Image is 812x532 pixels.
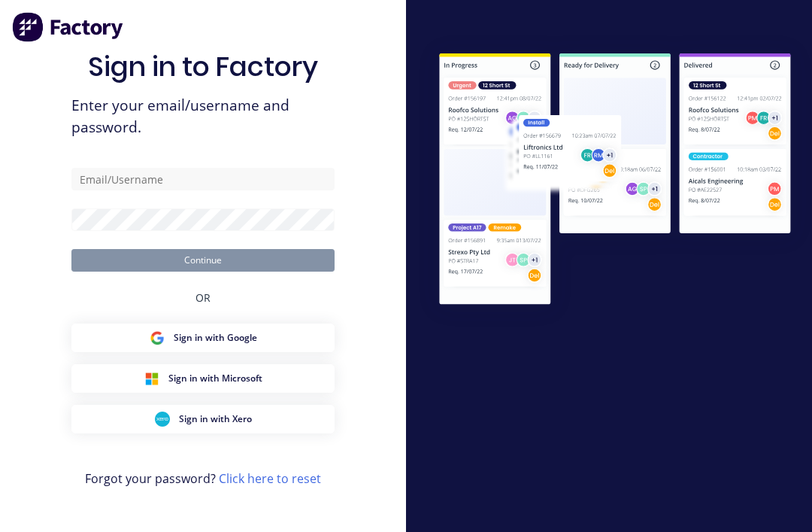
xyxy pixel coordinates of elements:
img: Sign in [418,34,812,328]
button: Xero Sign inSign in with Xero [71,405,335,433]
button: Microsoft Sign inSign in with Microsoft [71,364,335,393]
span: Sign in with Xero [179,412,252,426]
img: Xero Sign in [155,412,170,427]
div: OR [195,272,211,324]
span: Forgot your password? [85,470,321,488]
button: Continue [71,249,335,272]
button: Google Sign inSign in with Google [71,324,335,352]
input: Email/Username [71,168,335,190]
img: Factory [12,12,125,42]
span: Sign in with Microsoft [168,372,262,385]
img: Google Sign in [150,330,165,345]
span: Enter your email/username and password. [71,95,335,138]
span: Sign in with Google [174,331,257,345]
a: Click here to reset [219,470,321,487]
img: Microsoft Sign in [144,371,159,386]
h1: Sign in to Factory [88,50,318,83]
